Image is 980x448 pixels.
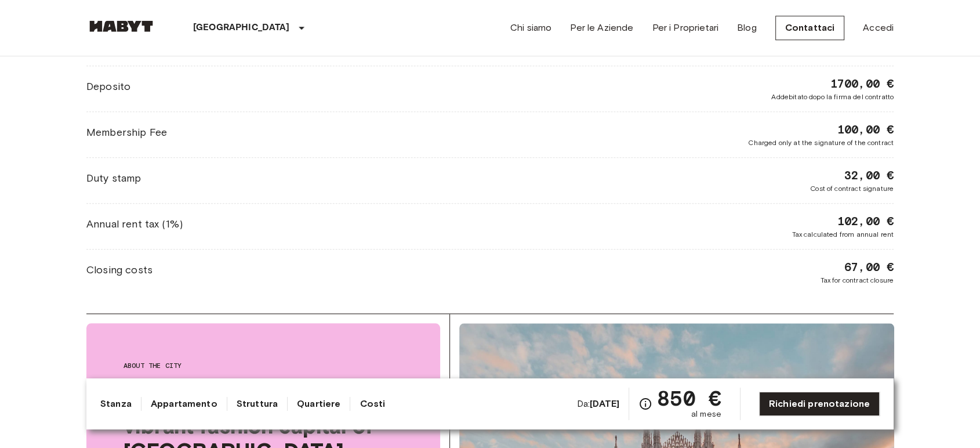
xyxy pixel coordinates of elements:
[759,392,880,416] a: Richiedi prenotazione
[837,121,894,138] span: 100,00 €
[863,21,894,35] a: Accedi
[820,275,894,286] span: Tax for contract closure
[657,388,721,409] span: 850 €
[810,183,894,194] span: Cost of contract signature
[124,360,403,371] span: About the city
[360,397,385,411] a: Costi
[748,138,894,148] span: Charged only at the signature of the contract
[837,213,894,229] span: 102,00 €
[590,398,619,409] b: [DATE]
[844,167,894,183] span: 32,00 €
[792,229,894,240] span: Tax calculated from annual rent
[297,397,340,411] a: Quartiere
[237,397,278,411] a: Struttura
[86,79,130,94] span: Deposito
[86,125,167,140] span: Membership Fee
[775,16,845,40] a: Contattaci
[844,259,894,275] span: 67,00 €
[510,21,551,35] a: Chi siamo
[86,171,141,186] span: Duty stamp
[86,20,156,32] img: Habyt
[577,398,619,410] span: Da:
[86,262,153,277] span: Closing costs
[652,21,718,35] a: Per i Proprietari
[691,409,721,420] span: al mese
[771,92,894,102] span: Addebitato dopo la firma del contratto
[193,21,290,35] p: [GEOGRAPHIC_DATA]
[737,21,757,35] a: Blog
[100,397,132,411] a: Stanza
[151,397,217,411] a: Appartamento
[638,397,652,411] svg: Verifica i dettagli delle spese nella sezione 'Riassunto dei Costi'. Si prega di notare che gli s...
[86,216,183,232] span: Annual rent tax (1%)
[570,21,633,35] a: Per le Aziende
[830,75,894,92] span: 1700,00 €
